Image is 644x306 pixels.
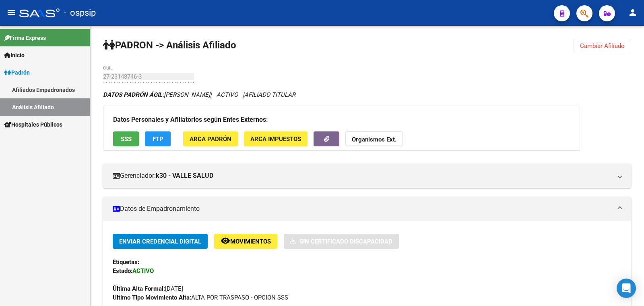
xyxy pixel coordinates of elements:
strong: Última Alta Formal: [113,285,165,292]
strong: Estado: [113,267,132,275]
button: Cambiar Afiliado [574,39,631,53]
span: Cambiar Afiliado [580,42,625,50]
span: Hospitales Públicos [4,120,62,129]
button: Organismos Ext. [345,131,403,146]
button: FTP [145,131,171,146]
span: FTP [153,135,163,143]
mat-panel-title: Datos de Empadronamiento [113,204,612,213]
strong: Organismos Ext. [352,136,396,143]
button: ARCA Impuestos [244,131,308,146]
span: ARCA Impuestos [250,135,301,143]
i: | ACTIVO | [103,91,295,98]
span: Inicio [4,51,25,60]
span: Movimientos [230,238,271,245]
span: SSS [121,135,132,143]
strong: PADRON -> Análisis Afiliado [103,40,236,51]
button: Sin Certificado Discapacidad [284,234,399,249]
span: ALTA POR TRASPASO - OPCION SSS [113,294,288,301]
button: SSS [113,131,139,146]
button: ARCA Padrón [183,131,238,146]
mat-icon: remove_red_eye [221,236,230,246]
h3: Datos Personales y Afiliatorios según Entes Externos: [113,114,570,125]
span: [PERSON_NAME] [103,91,210,98]
div: Open Intercom Messenger [617,279,636,298]
button: Enviar Credencial Digital [113,234,208,249]
strong: k30 - VALLE SALUD [156,171,213,180]
span: Enviar Credencial Digital [119,238,201,245]
span: Sin Certificado Discapacidad [299,238,392,245]
strong: Etiquetas: [113,258,139,266]
mat-expansion-panel-header: Datos de Empadronamiento [103,197,631,221]
span: Padrón [4,68,30,77]
span: - ospsip [64,4,96,22]
strong: Ultimo Tipo Movimiento Alta: [113,294,191,301]
span: AFILIADO TITULAR [244,91,295,98]
span: [DATE] [113,285,183,292]
mat-expansion-panel-header: Gerenciador:k30 - VALLE SALUD [103,164,631,188]
strong: DATOS PADRÓN ÁGIL: [103,91,164,98]
button: Movimientos [214,234,277,249]
span: ARCA Padrón [190,135,231,143]
mat-icon: person [628,8,638,17]
mat-panel-title: Gerenciador: [113,171,612,180]
strong: ACTIVO [132,267,154,275]
mat-icon: menu [6,8,16,17]
span: Firma Express [4,33,46,42]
